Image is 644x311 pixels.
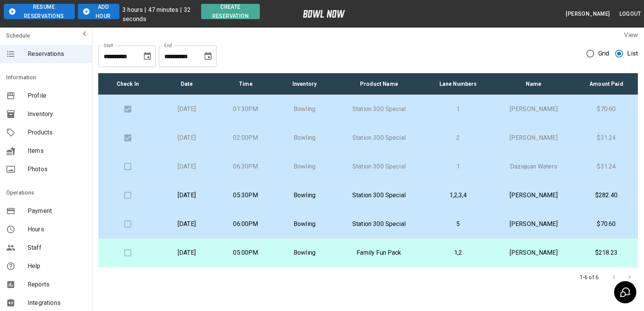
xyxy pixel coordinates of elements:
[4,4,75,19] button: Resume Reservations
[430,248,486,257] p: 1,2
[581,219,632,229] p: $70.60
[492,73,575,95] th: Name
[28,206,86,216] span: Payment
[222,133,269,142] p: 02:00PM
[163,219,210,229] p: [DATE]
[581,191,632,200] p: $282.40
[216,73,275,95] th: Time
[580,273,599,281] p: 1-6 of 6
[499,105,569,114] p: [PERSON_NAME]
[28,91,86,100] span: Profile
[222,248,269,257] p: 05:00PM
[340,162,418,171] p: Station 300 Special
[275,73,334,95] th: Inventory
[200,49,216,64] button: Choose date, selected date is Sep 17, 2025
[163,133,210,142] p: [DATE]
[499,162,569,171] p: Daziajuan Waters
[28,128,86,137] span: Products
[281,162,328,171] p: Bowling
[499,248,569,257] p: [PERSON_NAME]
[340,219,418,229] p: Station 300 Special
[581,105,632,114] p: $70.60
[340,191,418,200] p: Station 300 Special
[581,133,632,142] p: $31.24
[163,105,210,114] p: [DATE]
[281,105,328,114] p: Bowling
[627,49,638,58] span: List
[430,105,486,114] p: 1
[78,4,120,19] button: Add Hour
[430,162,486,171] p: 1
[499,219,569,229] p: [PERSON_NAME]
[430,219,486,229] p: 5
[340,248,418,257] p: Family Fun Pack
[281,191,328,200] p: Bowling
[281,133,328,142] p: Bowling
[28,298,86,308] span: Integrations
[575,73,638,95] th: Amount Paid
[28,280,86,289] span: Reports
[499,191,569,200] p: [PERSON_NAME]
[28,262,86,271] span: Help
[430,133,486,142] p: 2
[140,49,155,64] button: Choose date, selected date is Aug 17, 2025
[222,162,269,171] p: 06:30PM
[163,248,210,257] p: [DATE]
[28,225,86,234] span: Hours
[28,110,86,119] span: Inventory
[598,49,609,58] span: Grid
[281,248,328,257] p: Bowling
[28,49,86,59] span: Reservations
[563,7,613,21] button: [PERSON_NAME]
[334,73,424,95] th: Product Name
[122,5,198,24] p: 3 hours | 47 minutes | 32 seconds
[201,4,260,19] button: Create Reservation
[340,133,418,142] p: Station 300 Special
[98,73,157,95] th: Check In
[581,248,632,257] p: $218.23
[28,165,86,174] span: Photos
[624,31,638,39] label: View
[424,73,492,95] th: Lane Numbers
[581,162,632,171] p: $31.24
[499,133,569,142] p: [PERSON_NAME]
[222,219,269,229] p: 06:00PM
[157,73,216,95] th: Date
[281,219,328,229] p: Bowling
[430,191,486,200] p: 1,2,3,4
[222,105,269,114] p: 01:30PM
[28,243,86,252] span: Staff
[340,105,418,114] p: Station 300 Special
[163,162,210,171] p: [DATE]
[616,7,644,21] button: Logout
[163,191,210,200] p: [DATE]
[222,191,269,200] p: 05:30PM
[303,10,345,18] img: logo
[28,146,86,155] span: Items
